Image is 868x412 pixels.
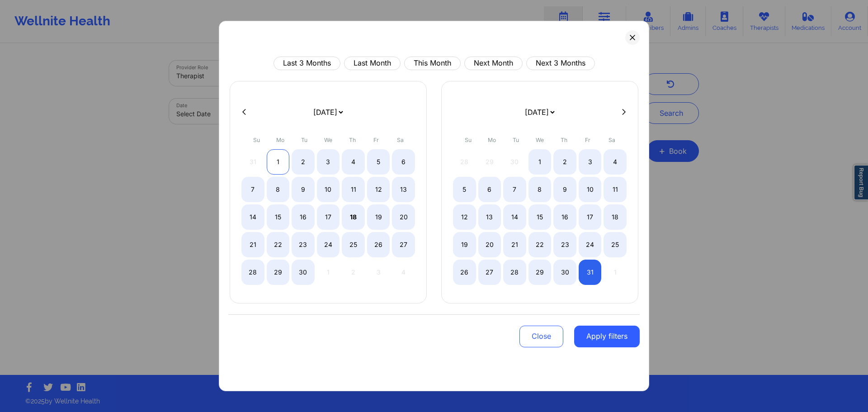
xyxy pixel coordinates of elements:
div: Wed Sep 10 2025 [317,177,340,202]
div: Thu Sep 25 2025 [342,232,365,257]
div: Fri Sep 05 2025 [367,149,390,175]
div: Tue Oct 07 2025 [503,177,526,202]
div: Fri Oct 31 2025 [579,260,602,285]
abbr: Friday [373,137,379,143]
abbr: Saturday [609,137,615,143]
div: Tue Sep 16 2025 [292,204,315,230]
div: Tue Sep 02 2025 [292,149,315,175]
div: Thu Oct 16 2025 [553,204,576,230]
div: Sat Oct 11 2025 [604,177,627,202]
div: Fri Oct 24 2025 [579,232,602,257]
div: Tue Oct 28 2025 [503,260,526,285]
div: Mon Sep 01 2025 [267,149,290,175]
button: This Month [404,57,461,70]
div: Wed Oct 22 2025 [528,232,552,257]
div: Thu Oct 09 2025 [553,177,576,202]
div: Thu Sep 18 2025 [342,204,365,230]
div: Sun Oct 26 2025 [453,260,476,285]
div: Tue Sep 23 2025 [292,232,315,257]
div: Mon Oct 06 2025 [478,177,501,202]
div: Sun Oct 05 2025 [453,177,476,202]
abbr: Wednesday [536,137,544,143]
div: Tue Sep 09 2025 [292,177,315,202]
div: Wed Oct 29 2025 [528,260,552,285]
div: Mon Sep 22 2025 [267,232,290,257]
button: Next Month [464,57,523,70]
abbr: Monday [488,137,496,143]
abbr: Monday [276,137,284,143]
div: Fri Sep 12 2025 [367,177,390,202]
div: Sun Sep 07 2025 [241,177,264,202]
div: Sat Oct 25 2025 [604,232,627,257]
abbr: Friday [585,137,590,143]
div: Fri Sep 19 2025 [367,204,390,230]
div: Mon Oct 20 2025 [478,232,501,257]
div: Sun Sep 14 2025 [241,204,264,230]
div: Mon Oct 27 2025 [478,260,501,285]
div: Sat Sep 27 2025 [392,232,415,257]
abbr: Thursday [349,137,356,143]
div: Fri Sep 26 2025 [367,232,390,257]
div: Mon Sep 15 2025 [267,204,290,230]
button: Last 3 Months [274,57,340,70]
div: Tue Oct 14 2025 [503,204,526,230]
div: Sun Sep 28 2025 [241,260,264,285]
abbr: Tuesday [301,137,307,143]
div: Mon Oct 13 2025 [478,204,501,230]
div: Sun Oct 12 2025 [453,204,476,230]
button: Apply filters [574,326,640,347]
div: Wed Sep 03 2025 [317,149,340,175]
div: Thu Sep 11 2025 [342,177,365,202]
div: Sat Oct 18 2025 [604,204,627,230]
button: Close [519,326,563,347]
div: Sat Sep 06 2025 [392,149,415,175]
div: Sat Sep 13 2025 [392,177,415,202]
div: Wed Sep 24 2025 [317,232,340,257]
abbr: Tuesday [513,137,519,143]
abbr: Saturday [397,137,404,143]
div: Tue Oct 21 2025 [503,232,526,257]
div: Thu Oct 02 2025 [553,149,576,175]
div: Wed Oct 15 2025 [528,204,552,230]
div: Thu Oct 23 2025 [553,232,576,257]
div: Mon Sep 08 2025 [267,177,290,202]
div: Sat Oct 04 2025 [604,149,627,175]
div: Thu Oct 30 2025 [553,260,576,285]
abbr: Thursday [561,137,567,143]
div: Sat Sep 20 2025 [392,204,415,230]
div: Sun Oct 19 2025 [453,232,476,257]
button: Next 3 Months [526,57,595,70]
div: Fri Oct 10 2025 [579,177,602,202]
div: Wed Sep 17 2025 [317,204,340,230]
div: Fri Oct 03 2025 [579,149,602,175]
div: Mon Sep 29 2025 [267,260,290,285]
abbr: Sunday [465,137,472,143]
abbr: Wednesday [324,137,332,143]
div: Wed Oct 01 2025 [528,149,552,175]
div: Thu Sep 04 2025 [342,149,365,175]
abbr: Sunday [253,137,260,143]
button: Last Month [344,57,401,70]
div: Wed Oct 08 2025 [528,177,552,202]
div: Tue Sep 30 2025 [292,260,315,285]
div: Fri Oct 17 2025 [579,204,602,230]
div: Sun Sep 21 2025 [241,232,264,257]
